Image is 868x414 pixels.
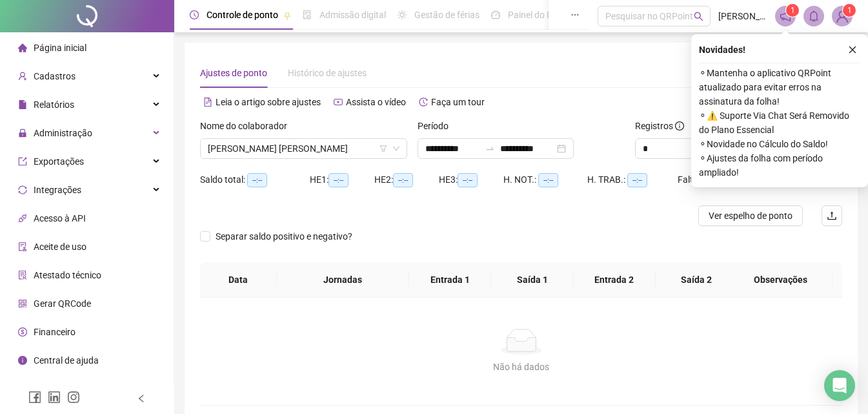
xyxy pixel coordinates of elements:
span: PEDRO CEZAR NUNES DA SILVA [208,139,399,158]
span: Faltas: [678,174,707,185]
span: Histórico de ajustes [288,68,367,78]
span: Relatórios [34,99,74,110]
span: Gerar QRCode [34,298,91,309]
span: swap-right [485,143,495,154]
span: Assista o vídeo [346,97,406,107]
span: Exportações [34,156,84,167]
sup: 1 [786,4,799,17]
span: Registros [635,119,684,133]
span: Gestão de férias [414,10,479,20]
sup: Atualize o seu contato no menu Meus Dados [843,4,856,17]
span: ⚬ Novidade no Cálculo do Saldo! [699,137,860,151]
span: Observações [738,273,822,287]
div: HE 3: [439,172,503,187]
span: Leia o artigo sobre ajustes [216,97,321,107]
span: Financeiro [34,327,76,337]
span: Integrações [34,185,81,195]
span: Novidades ! [699,43,745,57]
th: Saída 1 [491,262,573,298]
div: Saldo total: [200,172,310,187]
span: Controle de ponto [207,10,278,20]
span: Admissão digital [319,10,386,20]
span: ⚬ ⚠️ Suporte Via Chat Será Removido do Plano Essencial [699,109,860,137]
div: H. TRAB.: [587,172,678,187]
th: Data [200,262,277,298]
span: ellipsis [570,10,580,19]
span: file [18,100,27,109]
span: search [694,12,703,21]
span: down [392,145,400,152]
label: Nome do colaborador [200,119,296,133]
span: upload [827,211,837,221]
span: clock-circle [190,10,199,19]
span: Ajustes de ponto [200,68,267,78]
span: facebook [28,391,41,404]
span: --:-- [247,173,267,187]
span: dashboard [491,10,500,19]
span: Faça um tour [431,97,485,107]
button: Ver espelho de ponto [698,205,803,226]
span: --:-- [627,173,647,187]
span: solution [18,271,27,280]
span: file-done [303,10,312,19]
span: Central de ajuda [34,355,99,366]
span: filter [379,145,387,152]
span: youtube [334,98,343,107]
div: HE 2: [374,172,439,187]
span: ⚬ Mantenha o aplicativo QRPoint atualizado para evitar erros na assinatura da folha! [699,66,860,109]
span: sync [18,185,27,194]
span: qrcode [18,299,27,308]
span: notification [780,10,791,22]
span: [PERSON_NAME] Sa [718,9,767,23]
span: sun [398,10,407,19]
span: api [18,214,27,223]
span: --:-- [538,173,558,187]
span: dollar [18,327,27,336]
span: audit [18,242,27,251]
span: 1 [847,6,852,15]
span: close [848,45,857,54]
span: bell [808,10,820,22]
img: 61387 [833,6,852,26]
span: Painel do DP [508,10,558,20]
span: --:-- [458,173,478,187]
span: Administração [34,128,92,138]
span: instagram [67,391,80,404]
span: user-add [18,72,27,81]
span: Aceite de uso [34,242,86,252]
th: Entrada 1 [409,262,491,298]
span: export [18,157,27,166]
span: home [18,43,27,52]
th: Saída 2 [656,262,738,298]
span: history [419,98,428,107]
th: Entrada 2 [573,262,655,298]
div: HE 1: [310,172,374,187]
th: Jornadas [277,262,409,298]
span: info-circle [18,356,27,365]
span: lock [18,129,27,138]
span: --:-- [328,173,348,187]
span: Atestado técnico [34,270,101,280]
span: to [485,143,495,154]
span: --:-- [393,173,413,187]
span: Acesso à API [34,213,86,223]
span: file-text [203,98,212,107]
span: linkedin [48,391,61,404]
span: left [137,394,146,403]
span: Separar saldo positivo e negativo? [210,229,358,243]
div: H. NOT.: [503,172,587,187]
span: ⚬ Ajustes da folha com período ampliado! [699,151,860,180]
span: 1 [791,6,795,15]
span: Ver espelho de ponto [709,209,792,223]
span: Cadastros [34,71,76,81]
label: Período [418,119,457,133]
span: info-circle [675,121,684,130]
div: Não há dados [216,360,827,374]
div: Open Intercom Messenger [824,370,855,401]
span: Página inicial [34,43,86,53]
th: Observações [728,262,833,298]
span: pushpin [283,12,291,19]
